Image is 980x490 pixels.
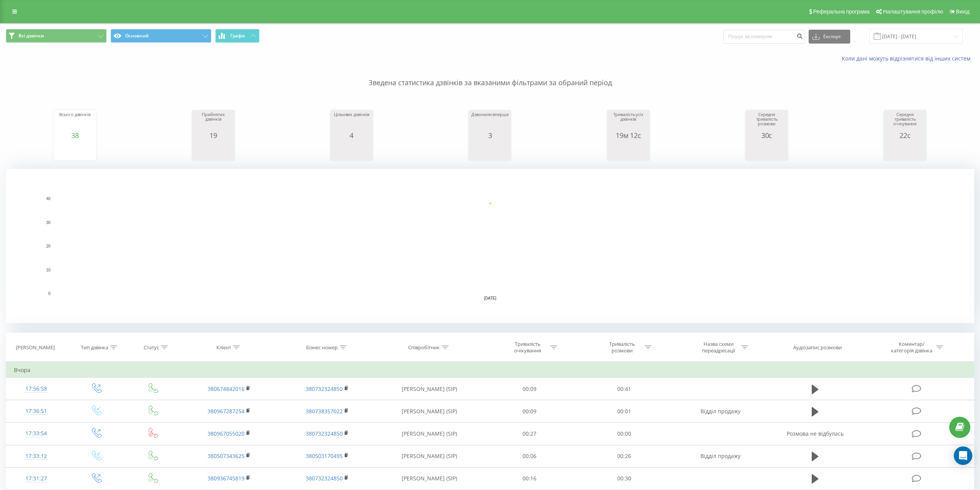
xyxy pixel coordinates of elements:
[671,445,769,467] td: Відділ продажу
[408,344,440,351] div: Співробітник
[56,112,94,131] div: Всього дзвінків
[6,62,974,88] p: Зведена статистика дзвінків за вказаними фільтрами за обраний період
[18,33,44,39] span: Всі дзвінки
[842,55,974,62] a: Коли дані можуть відрізнятися вiд інших систем
[482,400,577,423] td: 00:09
[194,131,233,139] div: 19
[377,467,482,490] td: [PERSON_NAME] (SIP)
[208,407,245,415] a: 380967287254
[306,407,343,415] a: 380738357022
[747,131,786,139] div: 30с
[48,291,50,296] text: 0
[886,131,924,139] div: 22с
[56,139,94,162] svg: A chart.
[14,381,59,396] div: 17:56:58
[6,362,974,378] td: Вчора
[482,423,577,445] td: 00:27
[81,344,108,351] div: Тип дзвінка
[747,139,786,162] svg: A chart.
[306,344,338,351] div: Бізнес номер
[577,400,671,423] td: 00:01
[194,112,233,131] div: Прийнятих дзвінків
[577,445,671,467] td: 00:26
[507,341,548,354] div: Тривалість очікування
[215,29,260,43] button: Графік
[471,112,509,131] div: Дзвонили вперше
[577,423,671,445] td: 00:00
[889,341,934,354] div: Коментар/категорія дзвінка
[723,30,805,44] input: Пошук за номером
[484,296,496,300] text: [DATE]
[609,112,648,131] div: Тривалість усіх дзвінків
[482,445,577,467] td: 00:06
[577,378,671,400] td: 00:41
[6,169,974,323] svg: A chart.
[208,452,245,460] a: 380507343625
[671,400,769,423] td: Відділ продажу
[609,131,648,139] div: 19м 12с
[208,430,245,437] a: 380967055020
[954,446,972,465] div: Open Intercom Messenger
[377,400,482,423] td: [PERSON_NAME] (SIP)
[471,139,509,162] svg: A chart.
[14,471,59,486] div: 17:31:27
[56,131,94,139] div: 38
[306,475,343,482] a: 380732324850
[216,344,231,351] div: Клієнт
[793,344,842,351] div: Аудіозапис розмови
[332,131,371,139] div: 4
[471,131,509,139] div: 3
[230,33,245,39] span: Графік
[332,139,371,162] svg: A chart.
[886,139,924,162] svg: A chart.
[6,29,107,43] button: Всі дзвінки
[482,378,577,400] td: 00:09
[46,268,51,272] text: 10
[14,426,59,441] div: 17:33:54
[208,475,245,482] a: 380936745819
[377,378,482,400] td: [PERSON_NAME] (SIP)
[609,139,648,162] svg: A chart.
[306,430,343,437] a: 380732324850
[14,449,59,464] div: 17:33:12
[883,8,943,15] span: Налаштування профілю
[377,423,482,445] td: [PERSON_NAME] (SIP)
[813,8,870,15] span: Реферальна програма
[886,112,924,131] div: Середня тривалість очікування
[208,385,245,392] a: 380674842016
[956,8,970,15] span: Вихід
[46,244,51,248] text: 20
[747,112,786,131] div: Середня тривалість розмови
[16,344,55,351] div: [PERSON_NAME]
[144,344,159,351] div: Статус
[601,341,643,354] div: Тривалість розмови
[14,404,59,419] div: 17:36:51
[194,139,233,162] svg: A chart.
[482,467,577,490] td: 00:16
[332,112,371,131] div: Цільових дзвінків
[698,341,739,354] div: Назва схеми переадресації
[809,30,850,44] button: Експорт
[46,197,51,201] text: 40
[306,452,343,460] a: 380503170495
[377,445,482,467] td: [PERSON_NAME] (SIP)
[787,430,844,437] span: Розмова не відбулась
[46,221,51,225] text: 30
[111,29,211,43] button: Основний
[306,385,343,392] a: 380732324850
[577,467,671,490] td: 00:30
